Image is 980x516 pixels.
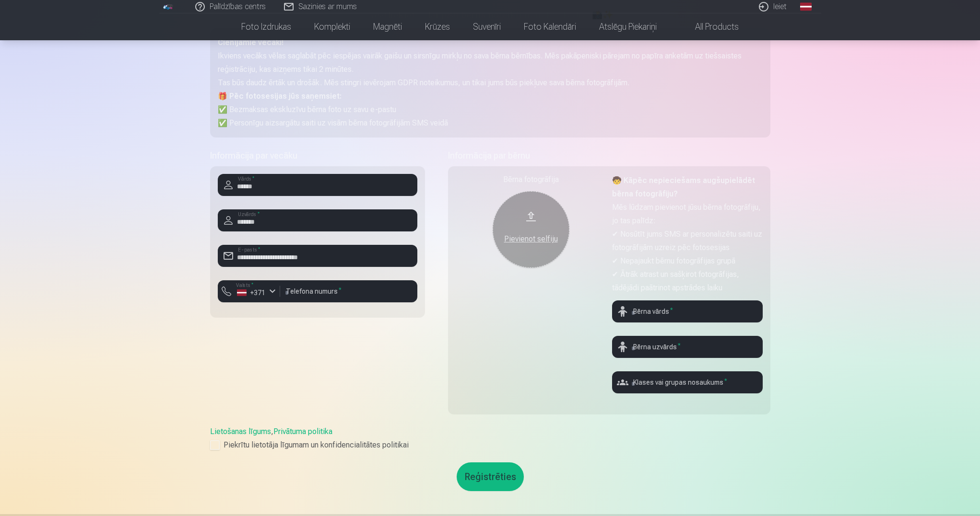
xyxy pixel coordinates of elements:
a: Komplekti [303,13,362,40]
a: Magnēti [362,13,413,40]
img: /fa1 [163,4,174,10]
button: Valsts*+371 [218,280,280,302]
label: Piekrītu lietotāja līgumam un konfidencialitātes politikai [210,439,770,451]
a: All products [668,13,750,40]
label: Valsts [233,282,257,289]
div: +371 [237,288,266,298]
h5: Informācija par bērnu [448,149,770,162]
p: Ikviens vecāks vēlas saglabāt pēc iespējas vairāk gaišu un sirsnīgu mirkļu no sava bērna bērnības... [218,49,763,76]
strong: 🎁 Pēc fotosesijas jūs saņemsiet: [218,92,342,101]
p: ✔ Ātrāk atrast un sašķirot fotogrāfijas, tādējādi paātrinot apstrādes laiku [612,268,763,295]
a: Foto izdrukas [230,13,303,40]
div: Bērna fotogrāfija [456,174,606,185]
p: ✅ Bezmaksas ekskluzīvu bērna foto uz savu e-pastu [218,103,763,116]
a: Atslēgu piekariņi [588,13,668,40]
a: Krūzes [413,13,461,40]
strong: Cienījamie vecāki! [218,38,283,47]
p: Tas būs daudz ērtāk un drošāk. Mēs stingri ievērojam GDPR noteikumus, un tikai jums būs piekļuve ... [218,76,763,90]
a: Lietošanas līgums [210,427,271,436]
p: ✔ Nepajaukt bērnu fotogrāfijas grupā [612,254,763,268]
a: Privātuma politika [273,427,332,436]
h5: Informācija par vecāku [210,149,425,162]
strong: 🧒 Kāpēc nepieciešams augšupielādēt bērna fotogrāfiju? [612,176,755,198]
button: Reģistrēties [457,462,524,491]
div: Pievienot selfiju [502,233,560,245]
a: Suvenīri [461,13,512,40]
p: ✅ Personīgu aizsargātu saiti uz visām bērna fotogrāfijām SMS veidā [218,116,763,130]
button: Pievienot selfiju [493,191,569,268]
a: Foto kalendāri [512,13,588,40]
div: , [210,426,770,451]
p: ✔ Nosūtīt jums SMS ar personalizētu saiti uz fotogrāfijām uzreiz pēc fotosesijas [612,228,763,254]
p: Mēs lūdzam pievienot jūsu bērna fotogrāfiju, jo tas palīdz: [612,201,763,228]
